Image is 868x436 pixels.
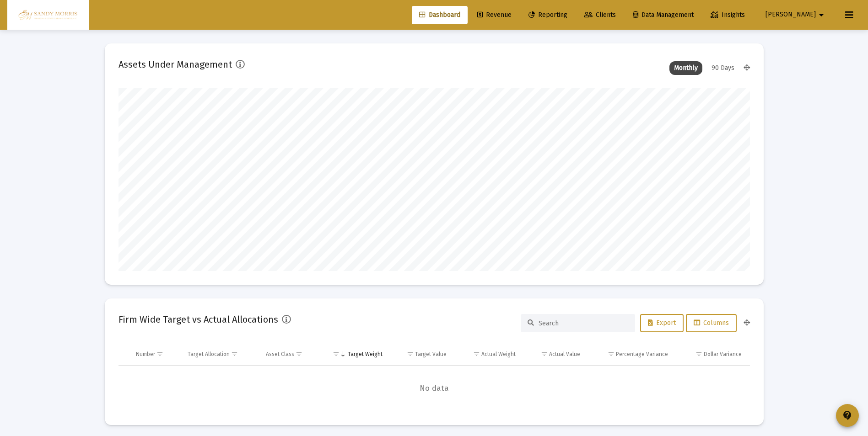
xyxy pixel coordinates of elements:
[296,351,302,357] span: Show filter options for column 'Asset Class'
[587,343,674,365] td: Column Percentage Variance
[119,57,232,72] h2: Assets Under Management
[477,11,512,19] span: Revenue
[231,351,238,357] span: Show filter options for column 'Target Allocation'
[694,319,729,327] span: Columns
[707,61,739,75] div: 90 Days
[528,11,567,19] span: Reporting
[412,6,468,24] a: Dashboard
[470,6,519,24] a: Revenue
[419,11,460,19] span: Dashboard
[521,6,575,24] a: Reporting
[259,343,320,365] td: Column Asset Class
[711,11,745,19] span: Insights
[695,351,702,357] span: Show filter options for column 'Dollar Variance'
[129,343,182,365] td: Column Number
[14,6,82,24] img: Dashboard
[389,343,453,365] td: Column Target Value
[348,351,383,358] div: Target Weight
[188,351,230,358] div: Target Allocation
[407,351,414,357] span: Show filter options for column 'Target Value'
[648,319,676,327] span: Export
[616,351,668,358] div: Percentage Variance
[674,343,749,365] td: Column Dollar Variance
[320,343,389,365] td: Column Target Weight
[549,351,580,358] div: Actual Value
[766,11,816,19] span: [PERSON_NAME]
[156,351,163,357] span: Show filter options for column 'Number'
[704,351,742,358] div: Dollar Variance
[119,343,750,411] div: Data grid
[136,351,155,358] div: Number
[453,343,522,365] td: Column Actual Weight
[584,11,616,19] span: Clients
[755,5,838,24] button: [PERSON_NAME]
[522,343,587,365] td: Column Actual Value
[539,319,628,327] input: Search
[266,351,294,358] div: Asset Class
[119,312,278,327] h2: Firm Wide Target vs Actual Allocations
[640,314,684,332] button: Export
[669,61,702,75] div: Monthly
[415,351,447,358] div: Target Value
[633,11,694,19] span: Data Management
[119,383,750,393] span: No data
[842,410,853,421] mat-icon: contact_support
[481,351,516,358] div: Actual Weight
[473,351,480,357] span: Show filter options for column 'Actual Weight'
[816,6,827,24] mat-icon: arrow_drop_down
[181,343,259,365] td: Column Target Allocation
[541,351,548,357] span: Show filter options for column 'Actual Value'
[703,6,752,24] a: Insights
[625,6,701,24] a: Data Management
[686,314,737,332] button: Columns
[577,6,623,24] a: Clients
[608,351,615,357] span: Show filter options for column 'Percentage Variance'
[333,351,340,357] span: Show filter options for column 'Target Weight'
